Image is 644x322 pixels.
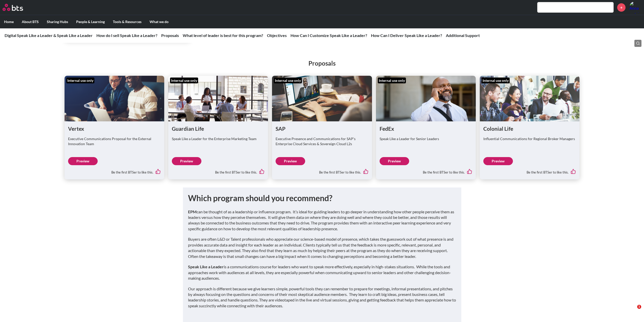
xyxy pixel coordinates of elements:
[483,165,576,176] div: Be the first BTSer to like this.
[276,125,368,132] h1: SAP
[380,165,472,176] div: Be the first BTSer to like this.
[483,136,576,141] p: Influential Communications for Regional Broker Managers
[68,125,161,132] h1: Vertex
[188,264,224,269] strong: Speak Like a Leader
[483,125,576,132] h1: Colonial Life
[96,33,157,38] a: How do I sell Speak Like a Leader?
[629,1,641,13] a: Profile
[188,286,456,309] p: Our approach is different because we give learners simple, powerful tools they can remember to pr...
[68,157,98,165] a: Preview
[66,78,94,84] div: Internal use only
[3,4,32,11] a: Go home
[483,157,513,165] a: Preview
[188,236,456,259] p: Buyers are often L&D or Talent professionals who appreciate our science-based model of presence, ...
[3,4,23,11] img: BTS Logo
[629,1,641,13] img: Anna Bondarenko
[68,136,161,146] p: Executive Communications Proposal for the External Innovation Team
[627,305,639,317] iframe: Intercom live chat
[446,33,480,38] a: Additional Support
[172,125,264,132] h1: Guardian Life
[183,33,263,38] a: What level of leader is best for this program?
[276,165,368,176] div: Be the first BTSer to like this.
[188,209,456,232] p: can be thought of as a leadership or influence program. It’s ideal for guiding leaders to go deep...
[482,78,510,84] div: Internal use only
[170,78,198,84] div: Internal use only
[43,15,72,28] label: Sharing Hubs
[188,264,456,281] p: is a communications course for leaders who want to speak more effectively, especially in high-sta...
[172,136,264,141] p: Speak Like a Leader for the Enterprise Marketing Team
[276,157,305,165] a: Preview
[172,165,264,176] div: Be the first BTSer to like this.
[68,165,161,176] div: Be the first BTSer to like this.
[380,136,472,141] p: Speak Like a Leader for Senior Leaders
[276,136,368,146] p: Executive Presence and Communications for SAP’s Enterprise Cloud Services & Sovereign Cloud L2s
[188,209,197,214] strong: EPM
[371,33,442,38] a: How Can I Deliver Speak Like a Leader?
[18,15,43,28] label: About BTS
[290,33,367,38] a: How Can I Customize Speak Like a Leader?
[380,125,472,132] h1: FedEx
[617,3,626,12] a: +
[109,15,146,28] label: Tools & Resources
[637,305,641,309] span: 1
[267,33,287,38] a: Objectives
[172,157,201,165] a: Preview
[146,15,173,28] label: What we do
[5,33,93,38] a: Digital Speak Like a Leader & Speak Like a Leader
[274,78,302,84] div: Internal use only
[380,157,409,165] a: Preview
[378,78,406,84] div: Internal use only
[72,15,109,28] label: People & Learning
[161,33,179,38] a: Proposals
[188,193,456,204] h1: Which program should you recommend?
